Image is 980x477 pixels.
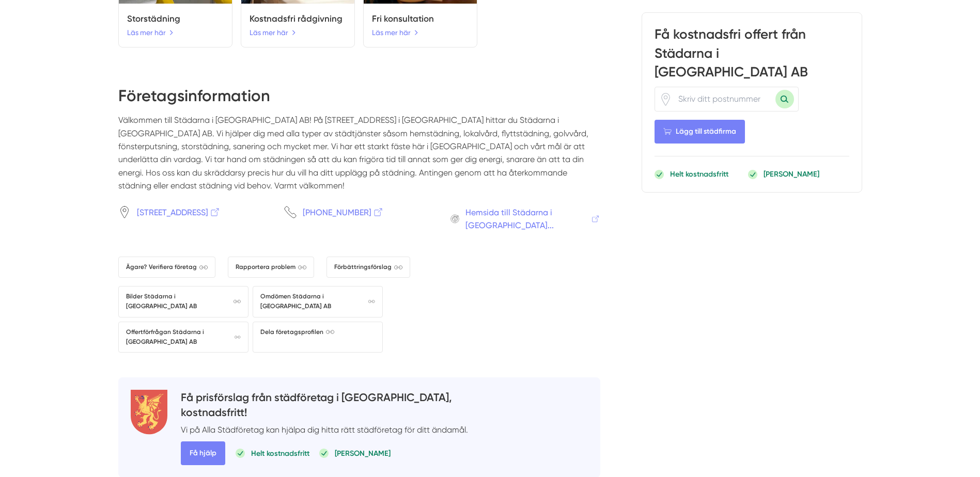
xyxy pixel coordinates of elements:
span: [PHONE_NUMBER] [303,206,384,219]
span: [STREET_ADDRESS] [137,206,221,219]
a: Dela företagsprofilen [253,322,383,353]
span: Klicka för att använda din position. [659,92,672,105]
a: Läs mer här [250,27,296,38]
span: Förbättringsförslag [334,262,402,272]
p: [PERSON_NAME] [764,169,819,179]
h2: Företagsinformation [118,85,600,114]
a: Bilder Städarna i [GEOGRAPHIC_DATA] AB [118,286,248,317]
h3: Få kostnadsfri offert från Städarna i [GEOGRAPHIC_DATA] AB [655,25,849,87]
input: Skriv ditt postnummer [672,87,775,111]
a: Förbättringsförslag [326,257,410,278]
h5: Fri konsultation [372,12,469,26]
span: Få hjälp [181,441,225,465]
a: Offertförfrågan Städarna i [GEOGRAPHIC_DATA] AB [118,322,248,353]
span: Omdömen Städarna i [GEOGRAPHIC_DATA] AB [260,292,375,311]
a: Omdömen Städarna i [GEOGRAPHIC_DATA] AB [253,286,383,317]
p: Helt kostnadsfritt [670,169,728,179]
span: Ägare? Verifiera företag [126,262,208,272]
a: [PHONE_NUMBER] [284,206,434,219]
a: Läs mer här [372,27,418,38]
h5: Storstädning [127,12,224,26]
: Lägg till städfirma [655,120,745,144]
span: Bilder Städarna i [GEOGRAPHIC_DATA] AB [126,292,241,311]
svg: Pin / Karta [659,92,672,105]
svg: Pin / Karta [118,206,131,218]
h5: Kostnadsfri rådgivning [250,12,346,26]
a: Ägare? Verifiera företag [118,257,215,278]
span: Dela företagsprofilen [260,327,334,337]
span: Hemsida till Städarna i [GEOGRAPHIC_DATA]... [465,206,600,232]
p: Helt kostnadsfritt [251,448,309,458]
span: Offertförfrågan Städarna i [GEOGRAPHIC_DATA] AB [126,327,241,347]
a: Läs mer här [127,27,174,38]
a: Hemsida till Städarna i [GEOGRAPHIC_DATA]... [450,206,600,232]
span: Rapportera problem [236,262,306,272]
p: [PERSON_NAME] [335,448,391,458]
p: Välkommen till Städarna i [GEOGRAPHIC_DATA] AB! På [STREET_ADDRESS] i [GEOGRAPHIC_DATA] hittar du... [118,114,600,200]
svg: Telefon [284,206,297,218]
a: Rapportera problem [228,257,314,278]
h4: Få prisförslag från städföretag i [GEOGRAPHIC_DATA], kostnadsfritt! [181,390,468,423]
p: Vi på Alla Städföretag kan hjälpa dig hitta rätt städföretag för ditt ändamål. [181,423,468,436]
button: Sök med postnummer [775,90,794,108]
a: [STREET_ADDRESS] [118,206,268,219]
